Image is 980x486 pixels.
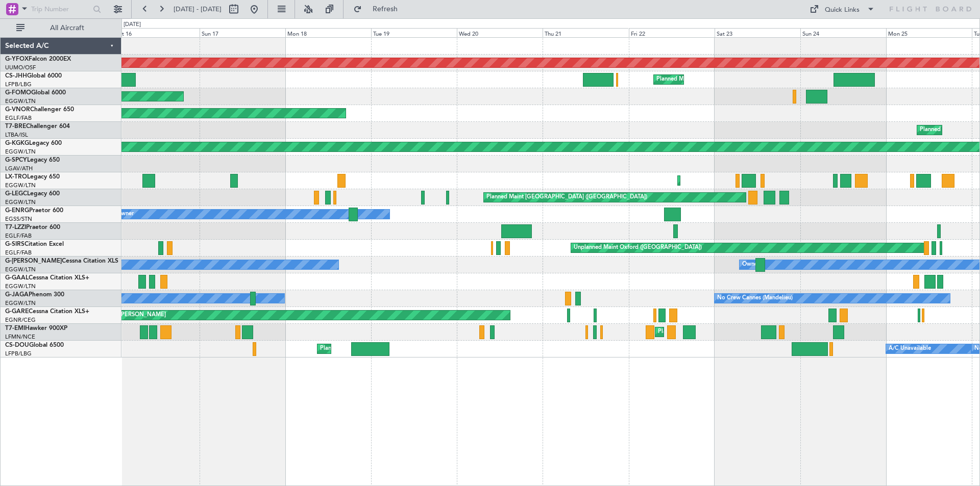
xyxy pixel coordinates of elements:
[486,190,647,205] div: Planned Maint [GEOGRAPHIC_DATA] ([GEOGRAPHIC_DATA])
[5,316,36,324] a: EGNR/CEG
[5,174,27,180] span: LX-TRO
[5,157,60,163] a: G-SPCYLegacy 650
[886,28,972,37] div: Mon 25
[114,28,200,37] div: Sat 16
[5,64,36,71] a: UUMO/OSF
[825,5,860,15] div: Quick Links
[200,28,285,37] div: Sun 17
[5,123,70,130] a: T7-BREChallenger 604
[5,241,24,247] span: G-SIRS
[5,208,29,214] span: G-ENRG
[5,107,30,113] span: G-VNOR
[5,73,27,79] span: CS-JHH
[5,266,36,273] a: EGGW/LTN
[5,258,62,264] span: G-[PERSON_NAME]
[715,28,800,37] div: Sat 23
[5,215,32,223] a: EGSS/STN
[371,28,457,37] div: Tue 19
[5,97,36,105] a: EGGW/LTN
[31,2,90,17] input: Trip Number
[5,81,32,88] a: LFPB/LBG
[5,56,29,62] span: G-YFOX
[5,241,64,247] a: G-SIRSCitation Excel
[5,299,36,307] a: EGGW/LTN
[5,123,26,130] span: T7-BRE
[5,131,28,139] a: LTBA/ISL
[364,6,407,13] span: Refresh
[5,342,29,348] span: CS-DOU
[5,232,32,240] a: EGLF/FAB
[5,114,32,122] a: EGLF/FAB
[5,325,67,331] a: T7-EMIHawker 900XP
[658,324,743,340] div: Planned Maint [PERSON_NAME]
[5,249,32,257] a: EGLF/FAB
[5,174,60,180] a: LX-TROLegacy 650
[5,73,62,79] a: CS-JHHGlobal 6000
[5,140,62,146] a: G-KGKGLegacy 600
[5,191,27,197] span: G-LEGC
[349,1,410,17] button: Refresh
[5,275,29,281] span: G-GAAL
[5,140,29,146] span: G-KGKG
[285,28,371,37] div: Mon 18
[5,309,89,315] a: G-GARECessna Citation XLS+
[800,28,886,37] div: Sun 24
[5,292,29,298] span: G-JAGA
[5,165,33,172] a: LGAV/ATH
[5,148,36,156] a: EGGW/LTN
[5,350,32,357] a: LFPB/LBG
[5,191,60,197] a: G-LEGCLegacy 600
[629,28,715,37] div: Fri 22
[5,198,36,206] a: EGGW/LTN
[5,107,74,113] a: G-VNORChallenger 650
[5,224,26,231] span: T7-LZZI
[5,182,36,189] a: EGGW/LTN
[5,258,118,264] a: G-[PERSON_NAME]Cessna Citation XLS
[5,309,29,315] span: G-GARE
[5,90,66,96] a: G-FOMOGlobal 6000
[5,283,36,290] a: EGGW/LTN
[717,291,793,306] div: No Crew Cannes (Mandelieu)
[5,208,63,214] a: G-ENRGPraetor 600
[5,56,71,62] a: G-YFOXFalcon 2000EX
[656,72,817,87] div: Planned Maint [GEOGRAPHIC_DATA] ([GEOGRAPHIC_DATA])
[5,224,60,231] a: T7-LZZIPraetor 600
[804,1,880,17] button: Quick Links
[116,207,134,222] div: Owner
[174,5,222,14] span: [DATE] - [DATE]
[320,341,481,356] div: Planned Maint [GEOGRAPHIC_DATA] ([GEOGRAPHIC_DATA])
[5,342,64,348] a: CS-DOUGlobal 6500
[457,28,543,37] div: Wed 20
[27,24,108,32] span: All Aircraft
[5,275,89,281] a: G-GAALCessna Citation XLS+
[5,90,31,96] span: G-FOMO
[574,240,702,255] div: Unplanned Maint Oxford ([GEOGRAPHIC_DATA])
[124,20,141,29] div: [DATE]
[11,20,111,36] button: All Aircraft
[889,341,931,356] div: A/C Unavailable
[5,157,27,163] span: G-SPCY
[742,257,759,272] div: Owner
[5,333,35,341] a: LFMN/NCE
[5,292,64,298] a: G-JAGAPhenom 300
[543,28,628,37] div: Thu 21
[5,325,25,331] span: T7-EMI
